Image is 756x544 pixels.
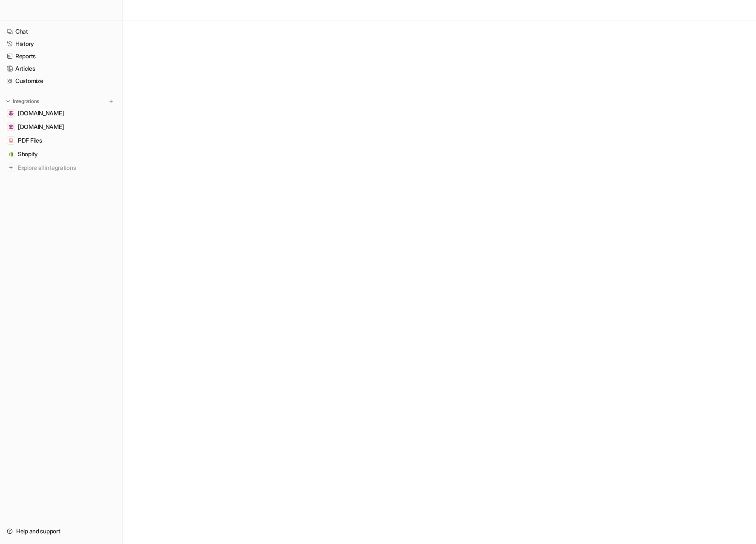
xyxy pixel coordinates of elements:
a: Help and support [3,525,119,537]
img: www.lioninox.com [9,124,14,129]
a: www.lioninox.com[DOMAIN_NAME] [3,121,119,133]
span: [DOMAIN_NAME] [18,123,64,131]
a: History [3,38,119,50]
img: expand menu [5,98,11,104]
a: Explore all integrations [3,162,119,174]
img: explore all integrations [7,163,15,172]
span: [DOMAIN_NAME] [18,109,64,117]
span: Explore all integrations [18,161,115,175]
a: ShopifyShopify [3,148,119,160]
img: Shopify [9,152,14,157]
span: PDF Files [18,136,42,145]
a: Chat [3,26,119,37]
a: Reports [3,50,119,62]
a: handwashbasin.com[DOMAIN_NAME] [3,107,119,119]
a: PDF FilesPDF Files [3,135,119,146]
a: Articles [3,63,119,74]
p: Integrations [13,98,39,105]
a: Customize [3,75,119,87]
button: Integrations [3,97,42,106]
img: handwashbasin.com [9,111,14,116]
img: PDF Files [9,138,14,143]
span: Shopify [18,150,38,158]
img: menu_add.svg [108,98,114,104]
